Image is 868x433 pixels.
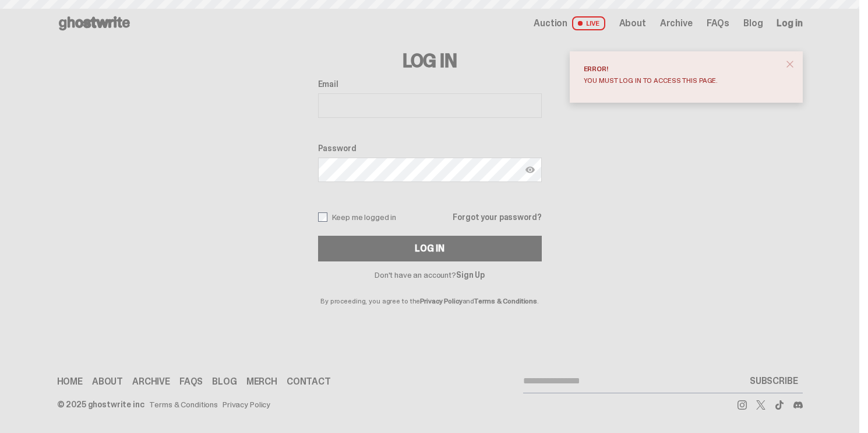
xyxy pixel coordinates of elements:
[584,77,779,84] div: You must log in to access this page.
[318,79,542,89] label: Email
[420,296,462,306] a: Privacy Policy
[149,400,218,408] a: Terms & Conditions
[474,296,537,306] a: Terms & Conditions
[318,144,542,153] label: Password
[179,377,203,386] a: FAQs
[246,377,277,386] a: Merch
[318,212,397,222] label: Keep me logged in
[534,19,567,28] span: Auction
[57,400,144,408] div: © 2025 ghostwrite inc
[318,212,327,222] input: Keep me logged in
[132,377,170,386] a: Archive
[707,19,729,28] a: FAQs
[572,16,605,30] span: LIVE
[779,54,800,75] button: close
[212,377,237,386] a: Blog
[745,369,803,393] button: SUBSCRIBE
[92,377,123,386] a: About
[318,51,542,70] h3: Log In
[584,65,779,72] div: Error!
[534,16,605,30] a: Auction LIVE
[743,19,763,28] a: Blog
[619,19,646,28] a: About
[660,19,693,28] a: Archive
[318,271,542,279] p: Don't have an account?
[318,236,542,261] button: Log In
[287,377,331,386] a: Contact
[525,165,535,174] img: Show password
[777,19,802,28] a: Log in
[57,377,83,386] a: Home
[456,270,485,280] a: Sign Up
[453,213,541,221] a: Forgot your password?
[223,400,270,408] a: Privacy Policy
[318,279,542,305] p: By proceeding, you agree to the and .
[415,244,444,253] div: Log In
